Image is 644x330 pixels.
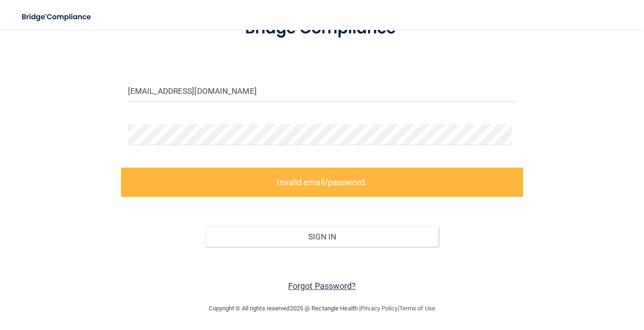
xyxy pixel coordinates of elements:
[128,81,516,102] input: Email
[288,281,356,291] a: Forgot Password?
[399,305,435,312] a: Terms of Use
[361,305,397,312] a: Privacy Policy
[121,168,523,197] label: Invalid email/password.
[152,294,493,323] div: Copyright © All rights reserved 2025 @ Rectangle Health | |
[205,226,439,247] button: Sign In
[14,7,100,27] img: bridge_compliance_login_screen.278c3ca4.svg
